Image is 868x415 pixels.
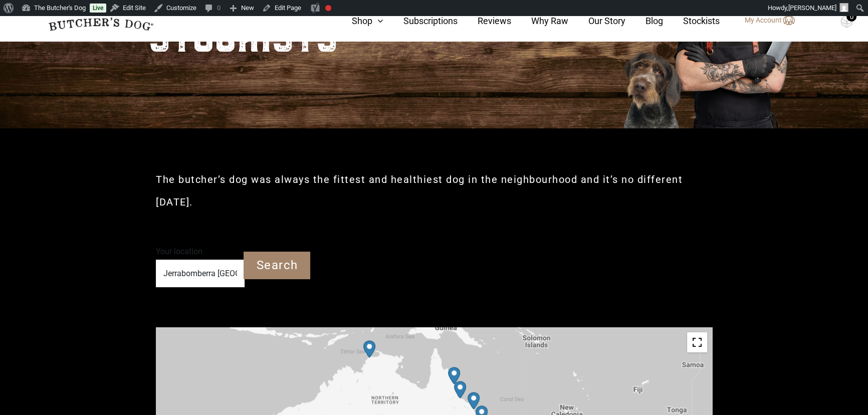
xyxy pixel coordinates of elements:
a: Why Raw [511,14,568,28]
input: Search [244,252,310,279]
div: Aussie Pooch [359,336,379,362]
a: Reviews [458,14,511,28]
div: Petbarn – Cairns [444,363,464,388]
div: Focus keyphrase not set [325,5,331,11]
a: Blog [625,14,663,28]
h2: The butcher’s dog was always the fittest and healthiest dog in the neighbourhood and it’s no diff... [156,168,712,214]
img: TBD_Cart-Empty.png [840,15,853,28]
a: My Account [735,15,795,27]
a: Subscriptions [383,14,458,28]
a: Shop [332,14,383,28]
div: 0 [846,12,856,22]
a: Live [90,4,106,13]
button: Toggle fullscreen view [687,332,707,352]
a: Our Story [568,14,625,28]
div: Petbarn – Townsville Duckworth [450,377,470,402]
span: [PERSON_NAME] [788,4,836,12]
a: Stockists [663,14,720,28]
div: Petbarn – Mackay [464,388,484,413]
